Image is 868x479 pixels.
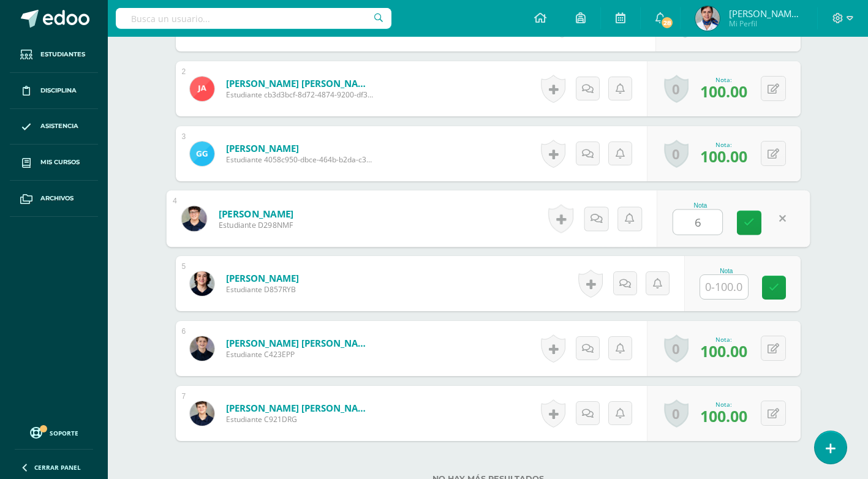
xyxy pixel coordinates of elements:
span: [PERSON_NAME] [PERSON_NAME] [729,7,802,20]
img: 7df6ff27fdaf9658cf9182fc8dd22e84.png [190,336,214,361]
span: 28 [660,16,674,29]
img: 1792bf0c86e4e08ac94418cc7cb908c7.png [695,6,720,31]
span: Estudiante 4058c950-dbce-464b-b2da-c3902329d791 [226,154,373,165]
span: Estudiante cb3d3bcf-8d72-4874-9200-df3c0825dc71 [226,89,373,100]
a: Estudiantes [10,37,98,73]
span: Archivos [40,194,74,203]
span: 100.00 [700,341,747,361]
span: Disciplina [40,86,77,96]
a: Archivos [10,181,98,217]
a: Mis cursos [10,145,98,181]
img: 633eab497445d54ed81e26c7c5bee1cc.png [190,271,214,296]
span: Estudiante D298NMF [218,220,293,231]
a: Asistencia [10,109,98,145]
span: Estudiante D857RYB [226,284,299,295]
span: Estudiante C921DRG [226,414,373,424]
a: 0 [664,334,689,363]
a: Disciplina [10,73,98,109]
div: Nota: [700,335,747,344]
a: [PERSON_NAME] [PERSON_NAME] [226,337,373,349]
img: e634dedd1d9a98219b906bb2eef9372b.png [190,401,214,426]
span: Soporte [50,429,78,437]
span: Mis cursos [40,157,80,167]
a: Soporte [15,424,93,440]
a: [PERSON_NAME] [226,142,373,154]
a: [PERSON_NAME] [PERSON_NAME] [226,402,373,414]
a: 0 [664,140,689,168]
div: Nota: [700,400,747,409]
a: 0 [664,75,689,103]
span: Mi Perfil [729,18,802,29]
span: 100.00 [700,146,747,167]
a: 0 [664,399,689,428]
span: 100.00 [700,81,747,102]
input: 0-100.0 [700,275,748,299]
div: Nota [700,268,753,274]
div: Nota: [700,140,747,149]
a: [PERSON_NAME] [218,207,293,220]
span: 100.00 [700,405,747,426]
span: Estudiante C423EPP [226,349,373,360]
input: Busca un usuario... [116,8,391,29]
div: Nota [673,202,728,209]
a: [PERSON_NAME] [226,272,299,284]
img: 1a7d4ca88030282883a5b66c2aa4dfef.png [181,206,206,231]
img: c1b9f4e02044dcd849a0e62b0a1440a7.png [190,77,214,101]
span: Asistencia [40,121,78,131]
a: [PERSON_NAME] [PERSON_NAME] [226,77,373,89]
span: Cerrar panel [34,463,81,472]
div: Nota: [700,75,747,84]
input: 0-100.0 [673,210,722,235]
img: db4ffb3d37caecae026c966490343c54.png [190,141,214,166]
span: Estudiantes [40,50,85,59]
